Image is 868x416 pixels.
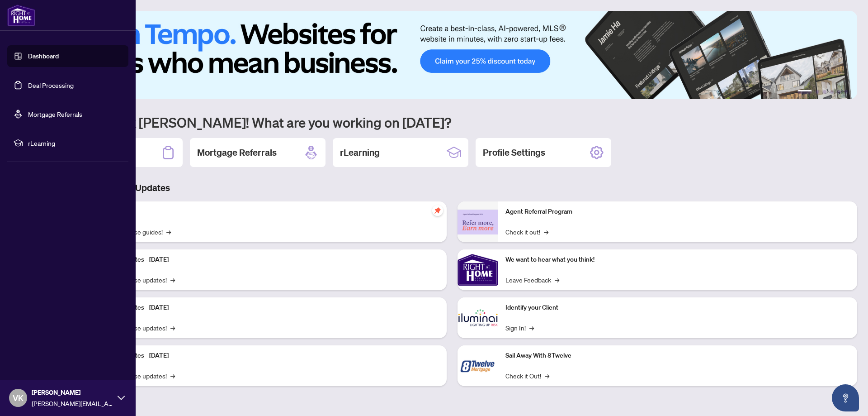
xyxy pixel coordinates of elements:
h3: Brokerage & Industry Updates [47,182,857,194]
h1: Welcome back [PERSON_NAME]! What are you working on [DATE]? [47,114,857,131]
p: Self-Help [95,207,439,217]
img: We want to hear what you think! [458,249,498,290]
a: Mortgage Referrals [28,110,82,118]
span: → [170,275,175,285]
span: → [170,323,175,333]
span: → [166,227,171,237]
p: Platform Updates - [DATE] [95,303,439,313]
img: Identify your Client [458,297,498,338]
p: Identify your Client [505,303,850,313]
a: Check it Out!→ [505,371,549,381]
a: Deal Processing [28,81,74,89]
img: logo [7,5,35,26]
p: Platform Updates - [DATE] [95,255,439,265]
button: Open asap [832,384,859,411]
a: Dashboard [28,52,59,60]
button: 3 [823,90,826,94]
p: We want to hear what you think! [505,255,850,265]
span: [PERSON_NAME][EMAIL_ADDRESS][DOMAIN_NAME] [32,398,113,408]
button: 5 [837,90,841,94]
span: rLearning [28,138,122,148]
h2: Mortgage Referrals [197,146,277,159]
span: VK [13,392,24,404]
h2: Profile Settings [483,146,545,159]
h2: rLearning [340,146,380,159]
a: Check it out!→ [505,227,548,237]
span: → [544,227,548,237]
span: → [529,323,534,333]
img: Slide 0 [47,11,857,99]
button: 4 [830,90,834,94]
button: 1 [797,90,812,94]
p: Agent Referral Program [505,207,850,217]
button: 2 [816,90,819,94]
img: Sail Away With 8Twelve [458,345,498,386]
p: Sail Away With 8Twelve [505,351,850,361]
button: 6 [844,90,848,94]
span: → [555,275,559,285]
span: → [170,371,175,381]
a: Sign In!→ [505,323,534,333]
span: → [545,371,549,381]
a: Leave Feedback→ [505,275,559,285]
p: Platform Updates - [DATE] [95,351,439,361]
img: Agent Referral Program [458,210,498,234]
span: [PERSON_NAME] [32,387,113,397]
span: pushpin [432,205,443,216]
